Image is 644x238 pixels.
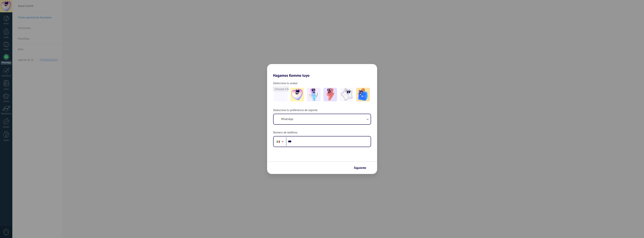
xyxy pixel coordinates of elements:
h2: Hagamos Kommo tuyo [267,64,377,78]
div: Mexico: + 52 [275,138,282,146]
button: Siguiente [352,165,371,171]
button: WhatsApp [274,114,371,124]
img: -1.jpeg [290,88,304,101]
span: Selecciona tu avatar [273,81,298,85]
span: Selecciona tu preferencia de soporte [273,108,318,112]
img: -4.jpeg [340,88,354,101]
span: Número de teléfono [273,131,297,135]
img: -3.jpeg [323,88,337,101]
span: Siguiente [354,167,366,169]
img: -5.jpeg [356,88,370,101]
img: -2.jpeg [307,88,321,101]
span: WhatsApp [281,117,293,121]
